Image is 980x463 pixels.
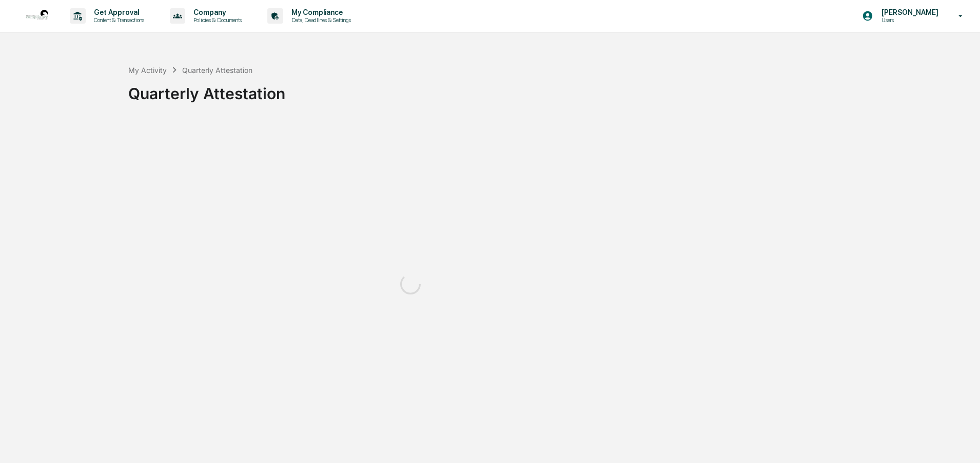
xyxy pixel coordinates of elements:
[86,16,149,24] p: Content & Transactions
[283,16,356,24] p: Data, Deadlines & Settings
[86,8,149,16] p: Get Approval
[283,8,356,16] p: My Compliance
[873,8,944,16] p: [PERSON_NAME]
[873,16,944,24] p: Users
[128,76,975,103] div: Quarterly Attestation
[185,16,247,24] p: Policies & Documents
[25,4,49,28] img: logo
[185,8,247,16] p: Company
[182,66,252,75] div: Quarterly Attestation
[128,66,167,75] div: My Activity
